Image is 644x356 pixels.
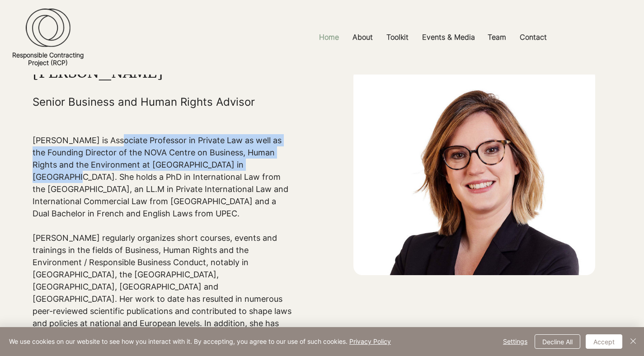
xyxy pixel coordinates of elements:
p: Home [315,27,343,47]
span: Settings [503,335,527,348]
a: Home [312,27,346,47]
p: [PERSON_NAME] is Associate Professor in Private Law as well as the Founding Director of the NOVA ... [33,134,294,220]
button: Close [628,334,639,349]
img: Close [628,336,639,347]
p: Team [483,27,511,47]
a: Toolkit [380,27,415,47]
a: Team [481,27,513,47]
h5: Senior Business and Human Rights Advisor [33,95,294,108]
a: Events & Media [415,27,481,47]
p: About [348,27,377,47]
a: Responsible ContractingProject (RCP) [12,51,84,66]
p: Contact [515,27,551,47]
button: Accept [586,334,622,349]
span: We use cookies on our website to see how you interact with it. By accepting, you agree to our use... [9,337,391,346]
nav: Site [222,27,644,47]
a: Privacy Policy [349,337,391,345]
a: About [346,27,380,47]
button: Decline All [535,334,580,349]
p: Toolkit [382,27,413,47]
p: Events & Media [418,27,479,47]
a: Contact [513,27,554,47]
img: Claire Bright.jpg [353,68,595,275]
